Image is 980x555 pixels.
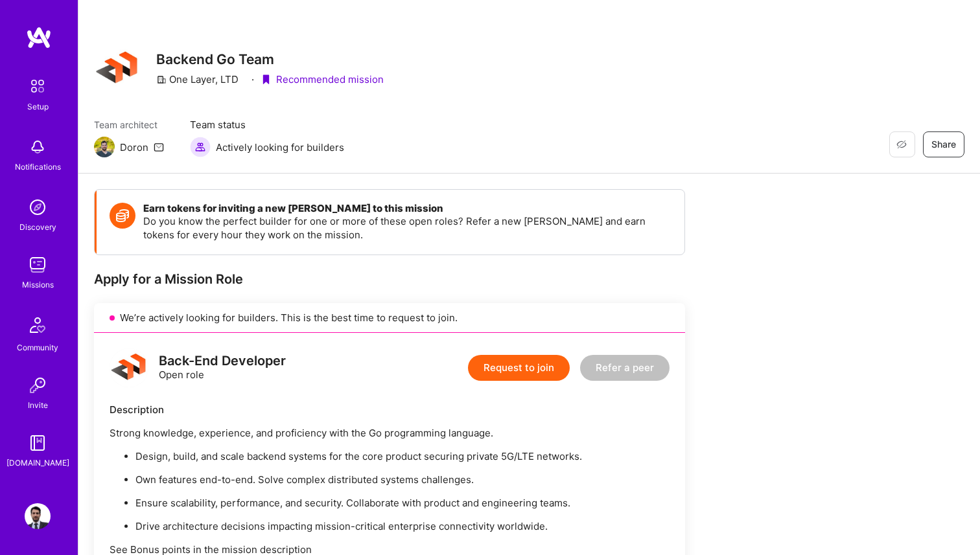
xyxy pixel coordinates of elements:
img: discovery [25,194,51,220]
p: Ensure scalability, performance, and security. Collaborate with product and engineering teams. [135,496,670,510]
p: Strong knowledge, experience, and proficiency with the Go programming language. [110,426,670,440]
img: logo [26,26,52,49]
div: Setup [27,100,49,113]
div: We’re actively looking for builders. This is the best time to request to join. [94,303,685,333]
img: Invite [25,372,51,398]
div: Open role [159,354,286,381]
img: teamwork [25,252,51,278]
img: User Avatar [25,503,51,529]
div: Discovery [19,220,56,234]
img: Community [22,310,53,341]
p: Drive architecture decisions impacting mission-critical enterprise connectivity worldwide. [135,519,670,533]
img: Token icon [110,203,135,229]
i: icon EyeClosed [896,139,907,150]
h4: Earn tokens for inviting a new [PERSON_NAME] to this mission [143,203,671,214]
i: icon Mail [154,142,164,152]
div: Missions [22,278,54,291]
span: Actively looking for builders [216,141,344,154]
div: Notifications [15,160,61,174]
img: Team Architect [94,137,115,157]
p: Design, build, and scale backend systems for the core product securing private 5G/LTE networks. [135,449,670,463]
img: setup [24,73,51,100]
img: logo [110,348,148,387]
div: Community [17,341,58,354]
img: Actively looking for builders [190,137,211,157]
img: guide book [25,430,51,456]
span: Share [931,138,956,151]
div: Apply for a Mission Role [94,271,685,288]
span: Team status [190,118,344,131]
h3: Backend Go Team [156,51,384,67]
button: Refer a peer [580,355,670,381]
a: User Avatar [21,503,54,529]
div: One Layer, LTD [156,73,239,86]
img: Company Logo [94,45,141,92]
div: Description [110,403,670,416]
div: Recommended mission [261,73,384,86]
div: · [251,73,254,86]
p: Own features end-to-end. Solve complex distributed systems challenges. [135,473,670,486]
span: Team architect [94,118,164,131]
i: icon PurpleRibbon [261,74,271,85]
p: Do you know the perfect builder for one or more of these open roles? Refer a new [PERSON_NAME] an... [143,214,671,242]
i: icon CompanyGray [156,74,167,85]
button: Share [923,131,964,157]
div: Doron [120,141,148,154]
div: [DOMAIN_NAME] [6,456,69,470]
div: Back-End Developer [159,354,286,368]
img: bell [25,134,51,160]
div: Invite [28,398,48,412]
button: Request to join [468,355,570,381]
